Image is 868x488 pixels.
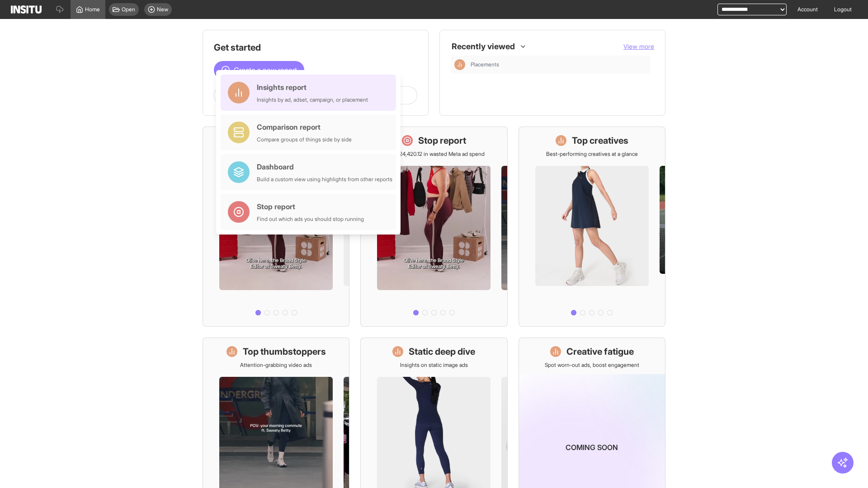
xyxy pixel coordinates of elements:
span: View more [623,42,654,50]
p: Insights on static image ads [400,361,468,369]
h1: Static deep dive [409,345,475,358]
h1: Top thumbstoppers [243,345,326,358]
div: Insights report [257,82,368,93]
p: Save £24,420.12 in wasted Meta ad spend [383,150,485,158]
img: Logo [11,5,42,14]
button: Create a new report [214,61,304,79]
span: Open [122,6,135,13]
button: View more [623,42,654,51]
p: Best-performing creatives at a glance [546,150,638,158]
span: Create a new report [234,65,297,75]
div: Find out which ads you should stop running [257,216,364,223]
h1: Get started [214,41,417,54]
div: Stop report [257,201,364,212]
a: Stop reportSave £24,420.12 in wasted Meta ad spend [360,127,507,327]
h1: Top creatives [572,134,628,147]
h1: Stop report [418,134,466,147]
span: Placements [471,61,647,68]
div: Insights by ad, adset, campaign, or placement [257,96,368,103]
span: New [157,6,168,13]
a: Top creativesBest-performing creatives at a glance [519,127,665,327]
span: Placements [471,61,499,68]
div: Build a custom view using highlights from other reports [257,176,392,183]
div: Dashboard [257,161,392,172]
p: Attention-grabbing video ads [240,361,312,369]
div: Compare groups of things side by side [257,136,352,143]
div: Insights [454,59,465,70]
span: Home [85,6,100,13]
a: What's live nowSee all active ads instantly [203,127,349,327]
div: Comparison report [257,122,352,132]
